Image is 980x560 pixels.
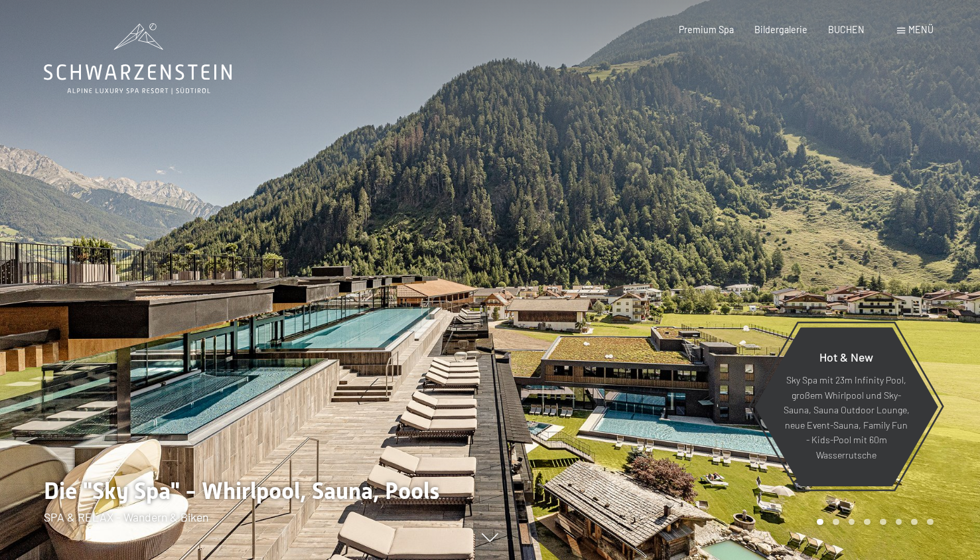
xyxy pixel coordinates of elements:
a: BUCHEN [828,24,865,35]
div: Carousel Page 2 [833,519,839,525]
div: Carousel Page 8 [927,519,934,525]
a: Bildergalerie [754,24,807,35]
div: Carousel Page 4 [864,519,871,525]
div: Carousel Page 7 [911,519,918,525]
span: Hot & New [819,350,873,364]
a: Hot & New Sky Spa mit 23m Infinity Pool, großem Whirlpool und Sky-Sauna, Sauna Outdoor Lounge, ne... [754,326,939,487]
div: Carousel Pagination [812,519,933,525]
div: Carousel Page 1 (Current Slide) [817,519,823,525]
p: Sky Spa mit 23m Infinity Pool, großem Whirlpool und Sky-Sauna, Sauna Outdoor Lounge, neue Event-S... [783,374,910,463]
div: Carousel Page 6 [896,519,902,525]
span: Menü [908,24,934,35]
div: Carousel Page 3 [849,519,855,525]
a: Premium Spa [679,24,734,35]
div: Carousel Page 5 [880,519,886,525]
